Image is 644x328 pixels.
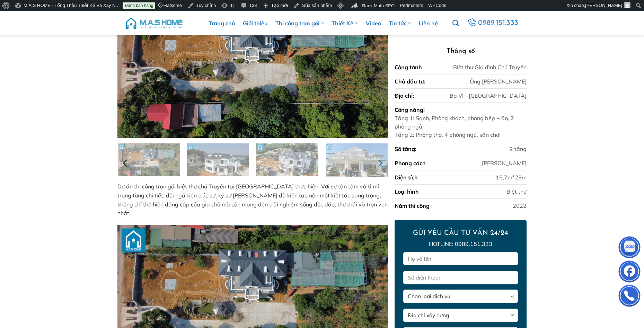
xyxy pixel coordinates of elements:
[403,240,518,249] p: Hotline: 0989.151.333
[470,77,527,86] div: Ông [PERSON_NAME]
[395,187,419,196] div: Loại hình
[450,91,527,100] div: Ba Vì - [GEOGRAPHIC_DATA]
[326,143,388,182] img: Thi công trọn gói biệt thự chú Truyền – Ba Vì 15
[395,159,426,167] div: Phong cách
[395,202,430,210] div: Năm thi công
[419,11,438,35] a: Liên hệ
[395,77,425,86] div: Chủ đầu tư:
[117,182,388,218] p: Dự án thi công trọn gói biệt thự chú Truyền tại [GEOGRAPHIC_DATA] thực hiện. Với sự tận tâm và tỉ...
[125,13,184,34] img: M.A.S HOME – Tổng Thầu Thiết Kế Và Xây Nhà Trọn Gói
[332,11,358,35] a: Thiết Kế
[395,114,526,131] div: Tầng 1: Sảnh, Phòng khách, phòng bếp + ăn, 2 phòng ngủ
[395,131,526,139] div: Tầng 2: Phòng thờ, 4 phòng ngủ, sân chơi
[118,143,180,178] img: Thi công trọn gói biệt thự chú Truyền – Ba Vì 12
[120,157,132,170] button: Previous
[395,46,526,57] h3: Thông số
[395,106,425,114] div: Công năng:
[256,143,318,178] img: Thi công trọn gói biệt thự chú Truyền – Ba Vì 14
[389,11,411,35] a: Tin tức
[506,187,527,196] div: Biệt thự
[496,173,527,181] div: 15,7m*23m
[453,63,527,71] div: Biệt thự Gia đình Chú Truyền
[482,159,527,167] div: [PERSON_NAME]
[619,262,640,283] img: Facebook
[403,271,518,284] input: Số điện thoại
[585,3,622,8] span: [PERSON_NAME]
[513,202,527,210] div: 2022
[395,173,418,181] div: Diện tích
[243,11,268,35] a: Giới thiệu
[395,63,422,71] div: Công trình
[123,2,155,9] a: Đang bán hàng
[395,145,416,153] div: Số tầng:
[209,11,235,35] a: Trang chủ
[362,3,395,8] span: Rank Math SEO
[510,145,527,153] div: 2 tầng
[478,17,519,29] span: 0989.151.333
[366,11,381,35] a: Video
[403,252,518,266] input: Họ và tên
[466,17,519,29] a: 0989.151.333
[395,91,414,100] div: Địa chỉ:
[275,11,324,35] a: Thi công trọn gói
[373,157,386,170] button: Next
[452,16,459,30] a: Tìm kiếm
[619,238,640,259] img: Zalo
[187,143,249,178] img: Thi công trọn gói biệt thự chú Truyền – Ba Vì 13
[619,286,640,307] img: Phone
[403,229,518,238] h2: GỬI YÊU CẦU TƯ VẤN 24/24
